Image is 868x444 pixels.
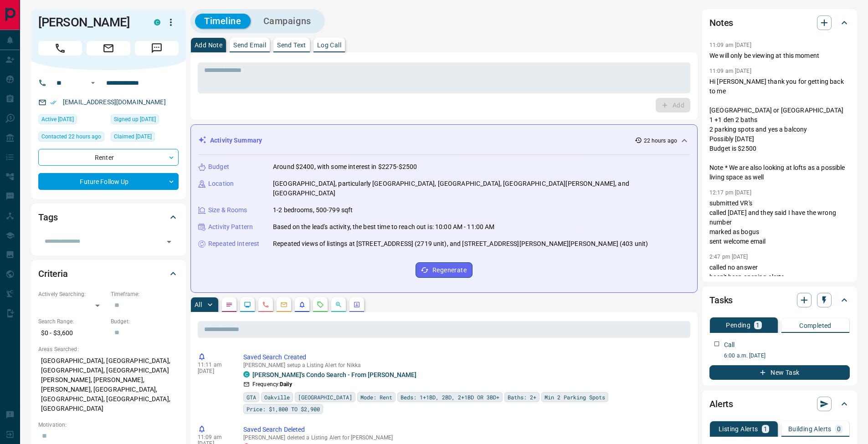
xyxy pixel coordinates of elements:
p: Listing Alerts [719,426,758,432]
div: Mon Sep 15 2025 [38,132,106,144]
span: GTA [247,393,256,402]
svg: Lead Browsing Activity [244,301,251,308]
span: Beds: 1+1BD, 2BD, 2+1BD OR 3BD+ [401,393,499,402]
button: New Task [709,365,850,380]
span: Baths: 2+ [508,393,536,402]
p: Around $2400, with some interest in $2275-$2500 [273,162,417,172]
p: Budget [208,162,229,172]
span: Message [135,41,179,56]
p: [PERSON_NAME] setup a Listing Alert for Nikka [243,362,687,368]
p: We will only be viewing at this moment [709,51,850,61]
div: Future Follow Up [38,173,179,190]
span: Active [DATE] [41,115,74,124]
p: Areas Searched: [38,345,179,353]
h2: Criteria [38,266,68,281]
p: [GEOGRAPHIC_DATA], particularly [GEOGRAPHIC_DATA], [GEOGRAPHIC_DATA], [GEOGRAPHIC_DATA][PERSON_NA... [273,179,690,198]
h2: Notes [709,15,733,30]
div: Fri Jun 30 2023 [111,132,179,144]
p: submitted VR's called [DATE] and they said I have the wrong number marked as bogus sent welcome e... [709,199,850,246]
p: [PERSON_NAME] deleted a Listing Alert for [PERSON_NAME] [243,434,687,441]
svg: Listing Alerts [298,301,306,308]
button: Open [163,235,175,248]
p: called no answer hasn't been opening alerts marking email as bogus [709,263,850,291]
p: 1-2 bedrooms, 500-799 sqft [273,205,353,215]
p: Size & Rooms [208,205,247,215]
span: Min 2 Parking Spots [544,393,605,402]
button: Open [87,77,98,88]
div: Alerts [709,393,850,415]
span: Call [38,41,82,56]
div: Renter [38,149,179,166]
p: Log Call [317,42,341,48]
p: Budget: [111,317,179,326]
div: Sat Sep 13 2025 [38,114,106,127]
button: Regenerate [416,262,473,278]
svg: Calls [262,301,269,308]
a: [EMAIL_ADDRESS][DOMAIN_NAME] [63,98,166,106]
h1: [PERSON_NAME] [38,15,140,30]
button: Timeline [195,14,251,29]
h2: Tags [38,210,57,225]
p: Frequency: [252,380,292,388]
span: Price: $1,800 TO $2,900 [247,404,320,413]
p: 22 hours ago [644,137,677,145]
p: Activity Summary [210,136,262,145]
svg: Email Verified [50,99,56,106]
span: Mode: Rent [360,393,392,402]
p: Send Email [233,42,266,48]
span: Oakville [264,393,290,402]
div: condos.ca [154,19,160,26]
p: Saved Search Created [243,352,687,362]
a: [PERSON_NAME]'s Condo Search - From [PERSON_NAME] [252,371,416,378]
h2: Alerts [709,397,733,411]
p: 11:09 am [DATE] [709,42,751,48]
div: Tags [38,206,179,228]
p: 11:11 am [198,362,230,368]
p: 0 [837,426,841,432]
p: All [195,301,202,308]
p: Search Range: [38,317,106,326]
h2: Tasks [709,293,733,307]
p: 1 [756,322,760,328]
svg: Emails [280,301,288,308]
div: condos.ca [243,371,250,378]
p: Motivation: [38,421,179,429]
p: 11:09 am [DATE] [709,68,751,74]
button: Campaigns [254,14,320,29]
p: 12:17 pm [DATE] [709,189,751,196]
svg: Agent Actions [353,301,360,308]
svg: Requests [317,301,324,308]
p: [DATE] [198,368,230,374]
p: 11:09 am [198,434,230,440]
p: Pending [726,322,750,328]
p: 1 [764,426,767,432]
svg: Notes [226,301,233,308]
p: Hi [PERSON_NAME] thank you for getting back to me [GEOGRAPHIC_DATA] or [GEOGRAPHIC_DATA] 1 +1 den... [709,77,850,182]
p: Location [208,179,234,189]
p: Saved Search Deleted [243,425,687,434]
p: Based on the lead's activity, the best time to reach out is: 10:00 AM - 11:00 AM [273,222,495,232]
p: Repeated Interest [208,239,259,249]
span: [GEOGRAPHIC_DATA] [298,393,352,402]
p: Call [724,340,735,350]
div: Mon Mar 07 2022 [111,114,179,127]
p: Building Alerts [788,426,832,432]
strong: Daily [280,381,292,388]
span: Email [87,41,130,56]
div: Criteria [38,263,179,285]
span: Contacted 22 hours ago [41,132,101,141]
p: Add Note [195,42,222,48]
svg: Opportunities [335,301,342,308]
p: 2:47 pm [DATE] [709,254,748,260]
p: $0 - $3,600 [38,326,106,341]
p: 6:00 a.m. [DATE] [724,352,850,360]
div: Tasks [709,289,850,311]
p: [GEOGRAPHIC_DATA], [GEOGRAPHIC_DATA], [GEOGRAPHIC_DATA], [GEOGRAPHIC_DATA][PERSON_NAME], [PERSON_... [38,353,179,416]
p: Activity Pattern [208,222,253,232]
p: Actively Searching: [38,290,106,298]
div: Notes [709,12,850,34]
div: Activity Summary22 hours ago [198,132,690,149]
p: Timeframe: [111,290,179,298]
p: Repeated views of listings at [STREET_ADDRESS] (2719 unit), and [STREET_ADDRESS][PERSON_NAME][PER... [273,239,648,249]
span: Claimed [DATE] [114,132,152,141]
